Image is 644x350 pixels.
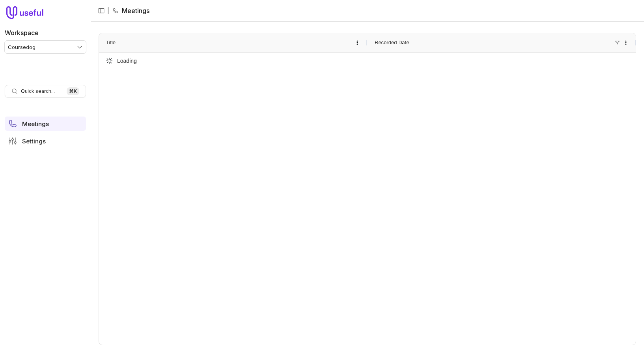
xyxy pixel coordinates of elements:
kbd: ⌘ K [67,87,79,95]
a: Settings [5,134,86,148]
span: Meetings [22,121,49,127]
span: Recorded Date [375,38,409,47]
button: Collapse sidebar [95,5,107,17]
span: | [107,6,109,15]
span: Quick search... [21,88,55,94]
li: Meetings [112,6,149,15]
span: Loading [117,56,137,66]
a: Meetings [5,117,86,131]
span: Settings [22,138,46,144]
span: Title [106,38,116,47]
label: Workspace [5,28,39,38]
